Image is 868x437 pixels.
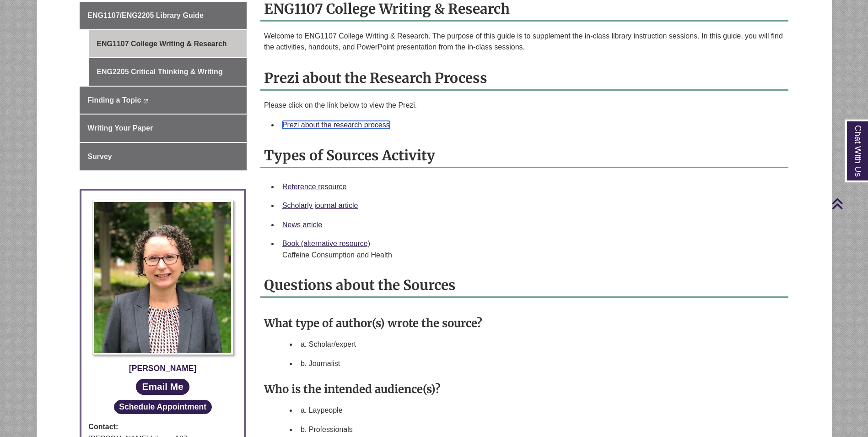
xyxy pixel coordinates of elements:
[260,144,788,168] h2: Types of Sources Activity
[89,30,247,58] a: ENG1107 College Writing & Research
[297,401,785,420] li: a. Laypeople
[87,153,112,160] span: Survey
[297,354,785,373] li: b. Journalist
[87,124,153,132] span: Writing Your Paper
[80,115,247,142] a: Writing Your Paper
[136,379,189,395] a: Email Me
[80,143,247,170] a: Survey
[87,11,203,19] span: ENG1107/ENG2205 Library Guide
[89,58,247,86] a: ENG2205 Critical Thinking & Writing
[282,221,322,229] a: News article
[264,100,785,111] p: Please click on the link below to view the Prezi.
[264,31,785,53] p: Welcome to ENG1107 College Writing & Research. The purpose of this guide is to supplement the in-...
[80,2,247,170] div: Guide Page Menu
[264,316,482,330] strong: What type of author(s) wrote the source?
[88,421,237,433] strong: Contact:
[87,96,141,104] span: Finding a Topic
[297,335,785,354] li: a. Scholar/expert
[831,197,866,210] a: Back to Top
[260,273,788,298] h2: Questions about the Sources
[282,121,390,129] a: Prezi about the research process
[143,99,148,103] i: This link opens in a new window
[88,200,237,375] a: Profile Photo [PERSON_NAME]
[260,66,788,91] h2: Prezi about the Research Process
[264,382,441,396] strong: Who is the intended audience(s)?
[282,202,358,209] a: Scholarly journal article
[80,87,247,114] a: Finding a Topic
[282,183,347,191] a: Reference resource
[114,400,212,414] button: Schedule Appointment
[282,250,781,261] div: Caffeine Consumption and Health
[282,240,370,247] a: Book (alternative resource)
[88,362,237,375] div: [PERSON_NAME]
[80,2,247,29] a: ENG1107/ENG2205 Library Guide
[92,200,233,355] img: Profile Photo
